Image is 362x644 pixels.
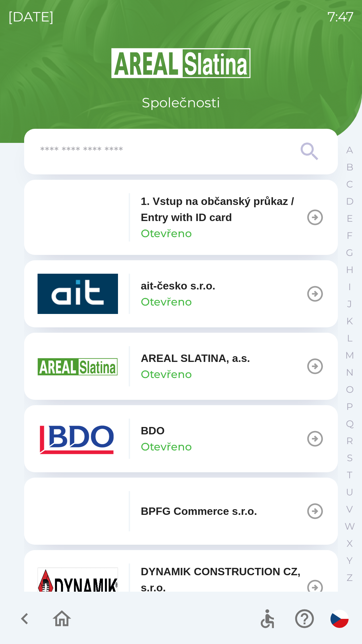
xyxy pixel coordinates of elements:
[38,491,118,531] img: f3b1b367-54a7-43c8-9d7e-84e812667233.png
[346,315,353,327] p: K
[341,518,358,535] button: W
[346,418,354,430] p: Q
[347,555,353,567] p: Y
[341,227,358,244] button: F
[38,346,118,386] img: aad3f322-fb90-43a2-be23-5ead3ef36ce5.png
[141,439,192,455] p: Otevřeno
[347,332,352,344] p: L
[341,467,358,484] button: T
[341,432,358,449] button: R
[346,486,353,498] p: U
[141,193,306,225] p: 1. Vstup na občanský průkaz / Entry with ID card
[24,550,338,625] button: DYNAMIK CONSTRUCTION CZ, s.r.o.Otevřeno
[330,610,349,628] img: cs flag
[341,398,358,415] button: P
[341,278,358,296] button: I
[347,230,353,241] p: F
[24,47,338,79] img: Logo
[141,366,192,382] p: Otevřeno
[346,247,353,259] p: G
[345,350,354,361] p: M
[345,521,355,532] p: W
[346,435,353,447] p: R
[347,213,353,224] p: E
[341,244,358,261] button: G
[341,210,358,227] button: E
[347,572,353,584] p: Z
[341,415,358,432] button: Q
[346,196,354,207] p: D
[38,568,118,608] img: 9aa1c191-0426-4a03-845b-4981a011e109.jpeg
[347,469,352,481] p: T
[141,278,215,294] p: ait-česko s.r.o.
[341,347,358,364] button: M
[348,281,351,293] p: I
[341,313,358,330] button: K
[24,405,338,472] button: BDOOtevřeno
[346,264,354,276] p: H
[141,350,250,366] p: AREAL SLATINA, a.s.
[346,503,353,515] p: V
[341,569,358,586] button: Z
[346,384,354,395] p: O
[327,7,354,27] p: 7:47
[24,478,338,545] button: BPFG Commerce s.r.o.
[38,197,118,237] img: 93ea42ec-2d1b-4d6e-8f8a-bdbb4610bcc3.png
[24,333,338,400] button: AREAL SLATINA, a.s.Otevřeno
[341,552,358,569] button: Y
[347,452,353,464] p: S
[141,225,192,241] p: Otevřeno
[141,563,306,596] p: DYNAMIK CONSTRUCTION CZ, s.r.o.
[346,161,353,173] p: B
[341,159,358,176] button: B
[347,298,352,310] p: J
[8,7,54,27] p: [DATE]
[141,503,257,519] p: BPFG Commerce s.r.o.
[341,501,358,518] button: V
[38,419,118,459] img: ae7449ef-04f1-48ed-85b5-e61960c78b50.png
[38,274,118,314] img: 40b5cfbb-27b1-4737-80dc-99d800fbabba.png
[341,381,358,398] button: O
[341,535,358,552] button: X
[24,180,338,255] button: 1. Vstup na občanský průkaz / Entry with ID cardOtevřeno
[141,423,165,439] p: BDO
[346,144,353,156] p: A
[141,294,192,310] p: Otevřeno
[341,296,358,313] button: J
[341,261,358,278] button: H
[341,176,358,193] button: C
[142,93,220,113] p: Společnosti
[341,193,358,210] button: D
[346,178,353,190] p: C
[341,364,358,381] button: N
[347,538,353,549] p: X
[341,142,358,159] button: A
[346,401,353,413] p: P
[341,449,358,467] button: S
[341,330,358,347] button: L
[341,484,358,501] button: U
[24,260,338,327] button: ait-česko s.r.o.Otevřeno
[346,367,354,378] p: N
